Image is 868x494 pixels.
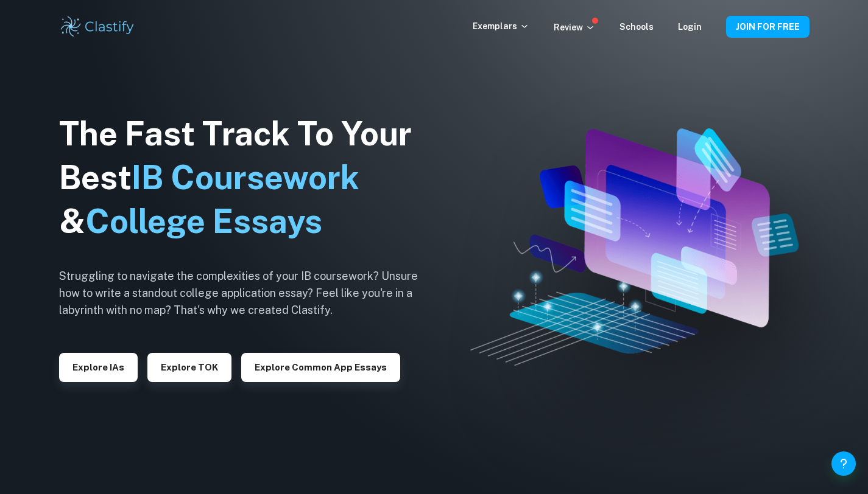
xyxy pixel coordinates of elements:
button: Explore Common App essays [241,353,400,382]
p: Exemplars [473,19,529,33]
a: Schools [619,22,654,32]
a: Login [678,22,702,32]
a: Explore IAs [59,361,138,372]
a: Explore Common App essays [241,361,400,372]
button: Explore TOK [147,353,231,382]
span: College Essays [85,202,322,240]
button: JOIN FOR FREE [726,16,810,38]
h1: The Fast Track To Your Best & [59,112,437,243]
p: Review [554,21,595,34]
span: IB Coursework [132,158,359,197]
button: Help and Feedback [831,451,856,476]
h6: Struggling to navigate the complexities of your IB coursework? Unsure how to write a standout col... [59,268,437,319]
img: Clastify logo [59,15,136,39]
button: Explore IAs [59,353,138,382]
a: Explore TOK [147,361,231,372]
img: Clastify hero [470,128,799,366]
